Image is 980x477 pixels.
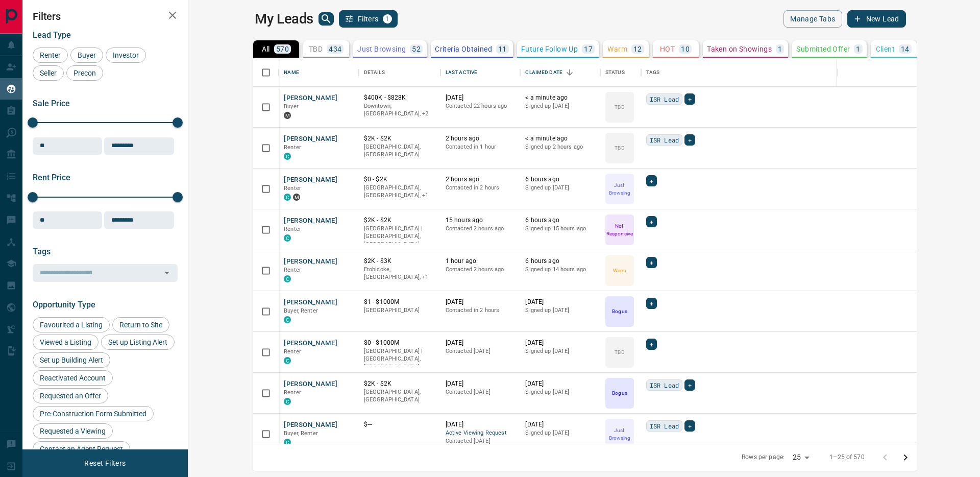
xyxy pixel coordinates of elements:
[525,102,595,110] p: Signed up [DATE]
[357,45,406,53] p: Just Browsing
[284,357,291,364] div: condos.ca
[33,335,99,350] div: Viewed a Listing
[446,257,516,266] p: 1 hour ago
[684,93,695,105] div: +
[33,406,154,421] div: Pre-Construction Form Submitted
[650,339,653,349] span: +
[525,134,595,143] p: < a minute ago
[36,445,127,453] span: Contact an Agent Request
[498,45,507,53] p: 11
[525,58,562,87] div: Claimed Date
[309,45,323,53] p: TBD
[650,176,653,186] span: +
[284,339,337,348] button: [PERSON_NAME]
[446,225,516,233] p: Contacted 2 hours ago
[847,10,906,28] button: New Lead
[109,51,142,59] span: Investor
[615,348,624,356] p: TBD
[707,45,772,53] p: Taken on Showings
[525,266,595,274] p: Signed up 14 hours ago
[74,51,100,59] span: Buyer
[284,257,337,267] button: [PERSON_NAME]
[783,10,842,28] button: Manage Tabs
[876,45,895,53] p: Client
[435,45,492,53] p: Criteria Obtained
[364,257,435,266] p: $2K - $3K
[446,134,516,143] p: 2 hours ago
[284,316,291,323] div: condos.ca
[33,388,108,403] div: Requested an Offer
[364,388,435,404] p: [GEOGRAPHIC_DATA], [GEOGRAPHIC_DATA]
[646,58,660,87] div: Tags
[364,306,435,315] p: [GEOGRAPHIC_DATA]
[525,225,595,233] p: Signed up 15 hours ago
[276,45,289,53] p: 570
[36,69,60,77] span: Seller
[525,93,595,102] p: < a minute ago
[284,58,299,87] div: Name
[525,388,595,396] p: Signed up [DATE]
[613,267,626,274] p: Warm
[78,455,132,472] button: Reset Filters
[446,184,516,192] p: Contacted in 2 hours
[112,317,169,332] div: Return to Site
[262,45,270,53] p: All
[901,45,910,53] p: 14
[633,45,642,53] p: 12
[525,379,595,388] p: [DATE]
[284,298,337,307] button: [PERSON_NAME]
[521,45,578,53] p: Future Follow Up
[106,47,146,63] div: Investor
[684,420,695,432] div: +
[446,102,516,110] p: Contacted 22 hours ago
[284,153,291,160] div: condos.ca
[525,216,595,225] p: 6 hours ago
[33,47,68,63] div: Renter
[255,11,313,27] h1: My Leads
[33,99,70,108] span: Sale Price
[318,12,334,26] button: search button
[525,184,595,192] p: Signed up [DATE]
[856,45,860,53] p: 1
[364,298,435,306] p: $1 - $1000M
[33,423,113,439] div: Requested a Viewing
[684,379,695,391] div: +
[778,45,782,53] p: 1
[646,298,657,309] div: +
[284,379,337,389] button: [PERSON_NAME]
[612,307,627,315] p: Bogus
[364,143,435,159] p: [GEOGRAPHIC_DATA], [GEOGRAPHIC_DATA]
[364,102,435,118] p: West End, Toronto
[33,247,51,256] span: Tags
[36,410,150,418] span: Pre-Construction Form Submitted
[646,339,657,350] div: +
[446,420,516,429] p: [DATE]
[284,398,291,405] div: condos.ca
[605,58,625,87] div: Status
[446,298,516,306] p: [DATE]
[525,339,595,347] p: [DATE]
[646,257,657,268] div: +
[364,184,435,200] p: Toronto
[284,439,291,446] div: condos.ca
[650,421,679,431] span: ISR Lead
[446,306,516,315] p: Contacted in 2 hours
[284,194,291,201] div: condos.ca
[681,45,690,53] p: 10
[742,453,785,462] p: Rows per page:
[33,65,64,81] div: Seller
[284,348,301,355] span: Renter
[36,338,95,346] span: Viewed a Listing
[646,175,657,186] div: +
[364,93,435,102] p: $400K - $828K
[101,335,175,350] div: Set up Listing Alert
[446,388,516,396] p: Contacted [DATE]
[446,429,516,438] span: Active Viewing Request
[284,216,337,226] button: [PERSON_NAME]
[646,216,657,227] div: +
[688,421,692,431] span: +
[650,135,679,145] span: ISR Lead
[384,15,391,22] span: 1
[606,222,633,237] p: Not Responsive
[284,175,337,185] button: [PERSON_NAME]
